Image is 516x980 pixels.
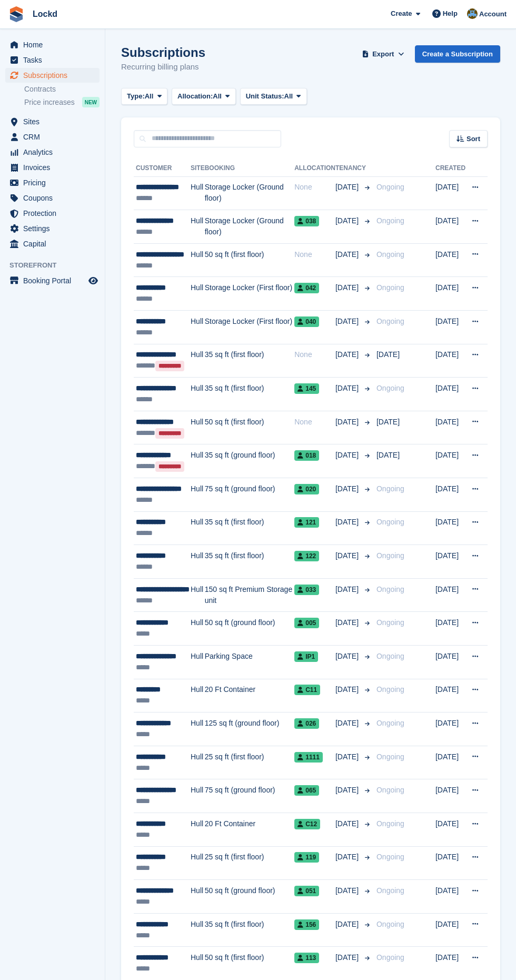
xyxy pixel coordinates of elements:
[467,134,480,144] span: Sort
[376,585,404,593] span: Ongoing
[294,585,319,595] span: 033
[294,517,319,528] span: 121
[435,712,465,746] td: [DATE]
[294,886,319,896] span: 051
[191,411,205,444] td: Hull
[435,679,465,712] td: [DATE]
[335,751,361,763] span: [DATE]
[376,753,404,761] span: Ongoing
[335,617,361,628] span: [DATE]
[376,786,404,794] span: Ongoing
[335,919,361,930] span: [DATE]
[335,383,361,394] span: [DATE]
[435,545,465,579] td: [DATE]
[467,8,478,19] img: Paul Budding
[23,114,86,129] span: Sites
[5,175,100,190] a: menu
[435,846,465,880] td: [DATE]
[205,277,295,311] td: Storage Locker (First floor)
[205,913,295,947] td: 35 sq ft (first floor)
[376,618,404,627] span: Ongoing
[376,384,404,392] span: Ongoing
[24,97,75,107] span: Price increases
[23,221,86,236] span: Settings
[121,88,167,105] button: Type: All
[205,478,295,512] td: 75 sq ft (ground floor)
[435,779,465,813] td: [DATE]
[435,612,465,646] td: [DATE]
[205,243,295,277] td: 50 sq ft (first floor)
[205,746,295,779] td: 25 sq ft (first floor)
[5,145,100,160] a: menu
[391,8,412,19] span: Create
[435,243,465,277] td: [DATE]
[205,444,295,478] td: 35 sq ft (ground floor)
[205,846,295,880] td: 25 sq ft (first floor)
[435,176,465,210] td: [DATE]
[177,91,213,102] span: Allocation:
[23,145,86,160] span: Analytics
[435,277,465,311] td: [DATE]
[376,183,404,191] span: Ongoing
[294,216,319,226] span: 038
[294,249,335,260] div: None
[172,88,236,105] button: Allocation: All
[435,813,465,846] td: [DATE]
[5,53,100,67] a: menu
[435,646,465,679] td: [DATE]
[23,273,86,288] span: Booking Portal
[360,45,406,63] button: Export
[435,344,465,378] td: [DATE]
[294,383,319,394] span: 145
[8,6,24,22] img: stora-icon-8386f47178a22dfd0bd8f6a31ec36ba5ce8667c1dd55bd0f319d3a0aa187defe.svg
[191,679,205,712] td: Hull
[9,260,105,271] span: Storefront
[335,215,361,226] span: [DATE]
[87,274,100,287] a: Preview store
[191,210,205,244] td: Hull
[435,746,465,779] td: [DATE]
[335,282,361,293] span: [DATE]
[205,344,295,378] td: 35 sq ft (first floor)
[191,913,205,947] td: Hull
[5,68,100,83] a: menu
[443,8,458,19] span: Help
[335,417,361,428] span: [DATE]
[294,417,335,428] div: None
[376,920,404,928] span: Ongoing
[435,210,465,244] td: [DATE]
[191,378,205,411] td: Hull
[205,378,295,411] td: 35 sq ft (first floor)
[205,578,295,612] td: 150 sq ft Premium Storage unit
[294,182,335,193] div: None
[191,712,205,746] td: Hull
[191,344,205,378] td: Hull
[376,719,404,727] span: Ongoing
[376,484,404,493] span: Ongoing
[205,612,295,646] td: 50 sq ft (ground floor)
[376,886,404,895] span: Ongoing
[294,953,319,963] span: 113
[23,53,86,67] span: Tasks
[335,160,372,177] th: Tenancy
[191,176,205,210] td: Hull
[435,160,465,177] th: Created
[294,316,319,327] span: 040
[240,88,307,105] button: Unit Status: All
[294,484,319,494] span: 020
[191,277,205,311] td: Hull
[191,813,205,846] td: Hull
[376,350,400,359] span: [DATE]
[5,130,100,144] a: menu
[24,96,100,108] a: Price increases NEW
[335,818,361,829] span: [DATE]
[205,160,295,177] th: Booking
[205,880,295,914] td: 50 sq ft (ground floor)
[335,450,361,461] span: [DATE]
[5,114,100,129] a: menu
[191,880,205,914] td: Hull
[23,68,86,83] span: Subscriptions
[335,952,361,963] span: [DATE]
[294,685,320,695] span: C11
[24,84,100,94] a: Contracts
